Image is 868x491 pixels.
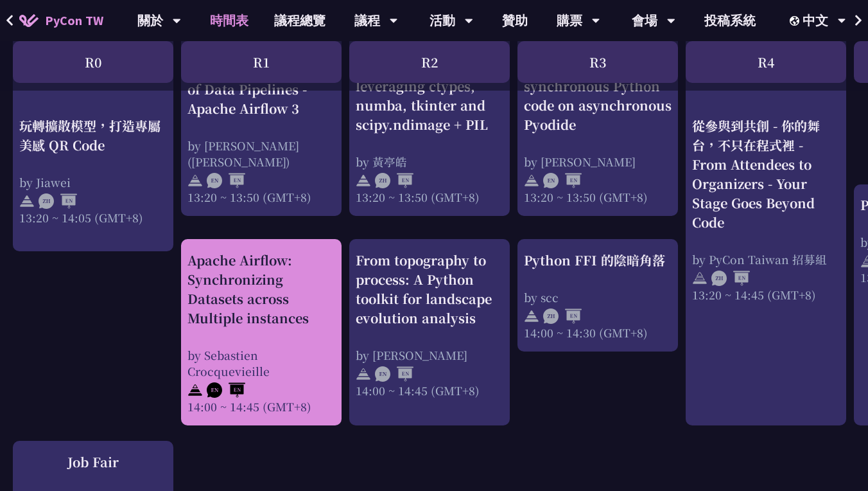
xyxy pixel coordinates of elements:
[19,452,167,472] div: Job Fair
[39,193,77,209] img: ZHEN.371966e.svg
[375,366,413,382] img: ENEN.5a408d1.svg
[686,41,846,83] div: R4
[187,173,203,188] img: svg+xml;base64,PHN2ZyB4bWxucz0iaHR0cDovL3d3dy53My5vcmcvMjAwMC9zdmciIHdpZHRoPSIyNCIgaGVpZ2h0PSIyNC...
[356,154,503,170] div: by 黃亭皓
[187,251,335,328] div: Apache Airflow: Synchronizing Datasets across Multiple instances
[356,173,371,188] img: svg+xml;base64,PHN2ZyB4bWxucz0iaHR0cDovL3d3dy53My5vcmcvMjAwMC9zdmciIHdpZHRoPSIyNCIgaGVpZ2h0PSIyNC...
[207,382,245,398] img: ENEN.5a408d1.svg
[692,286,840,302] div: 13:20 ~ 14:45 (GMT+8)
[517,41,678,83] div: R3
[524,308,539,324] img: svg+xml;base64,PHN2ZyB4bWxucz0iaHR0cDovL3d3dy53My5vcmcvMjAwMC9zdmciIHdpZHRoPSIyNCIgaGVpZ2h0PSIyNC...
[524,251,672,341] a: Python FFI 的陰暗角落 by scc 14:00 ~ 14:30 (GMT+8)
[692,251,840,267] div: by PyCon Taiwan 招募組
[524,289,672,305] div: by scc
[45,11,103,30] span: PyCon TW
[187,138,335,170] div: by [PERSON_NAME] ([PERSON_NAME])
[711,271,750,286] img: ZHEN.371966e.svg
[524,325,672,341] div: 14:00 ~ 14:30 (GMT+8)
[187,382,203,398] img: svg+xml;base64,PHN2ZyB4bWxucz0iaHR0cDovL3d3dy53My5vcmcvMjAwMC9zdmciIHdpZHRoPSIyNCIgaGVpZ2h0PSIyNC...
[692,116,840,231] div: 從參與到共創 - 你的舞台，不只在程式裡 - From Attendees to Organizers - Your Stage Goes Beyond Code
[19,116,167,154] div: 玩轉擴散模型，打造專屬美感 QR Code
[356,251,503,415] a: From topography to process: A Python toolkit for landscape evolution analysis by [PERSON_NAME] 14...
[187,398,335,415] div: 14:00 ~ 14:45 (GMT+8)
[6,4,116,37] a: PyCon TW
[19,174,167,190] div: by Jiawei
[524,251,672,270] div: Python FFI 的陰暗角落
[524,154,672,170] div: by [PERSON_NAME]
[692,271,707,286] img: svg+xml;base64,PHN2ZyB4bWxucz0iaHR0cDovL3d3dy53My5vcmcvMjAwMC9zdmciIHdpZHRoPSIyNCIgaGVpZ2h0PSIyNC...
[375,173,413,188] img: ZHEN.371966e.svg
[356,366,371,382] img: svg+xml;base64,PHN2ZyB4bWxucz0iaHR0cDovL3d3dy53My5vcmcvMjAwMC9zdmciIHdpZHRoPSIyNCIgaGVpZ2h0PSIyNC...
[356,382,503,398] div: 14:00 ~ 14:45 (GMT+8)
[349,41,510,83] div: R2
[187,251,335,415] a: Apache Airflow: Synchronizing Datasets across Multiple instances by Sebastien Crocquevieille 14:0...
[543,173,582,188] img: ENEN.5a408d1.svg
[356,251,503,328] div: From topography to process: A Python toolkit for landscape evolution analysis
[524,57,672,134] div: AST Black Magic: Run synchronous Python code on asynchronous Pyodide
[187,347,335,379] div: by Sebastien Crocquevieille
[524,189,672,205] div: 13:20 ~ 13:50 (GMT+8)
[181,41,342,83] div: R1
[19,14,39,27] img: Home icon of PyCon TW 2025
[19,193,35,209] img: svg+xml;base64,PHN2ZyB4bWxucz0iaHR0cDovL3d3dy53My5vcmcvMjAwMC9zdmciIHdpZHRoPSIyNCIgaGVpZ2h0PSIyNC...
[524,173,539,188] img: svg+xml;base64,PHN2ZyB4bWxucz0iaHR0cDovL3d3dy53My5vcmcvMjAwMC9zdmciIHdpZHRoPSIyNCIgaGVpZ2h0PSIyNC...
[790,16,803,26] img: Locale Icon
[356,347,503,363] div: by [PERSON_NAME]
[207,173,245,188] img: ENEN.5a408d1.svg
[187,189,335,205] div: 13:20 ~ 13:50 (GMT+8)
[543,308,582,324] img: ZHEN.371966e.svg
[13,41,173,83] div: R0
[356,189,503,205] div: 13:20 ~ 13:50 (GMT+8)
[19,209,167,225] div: 13:20 ~ 14:05 (GMT+8)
